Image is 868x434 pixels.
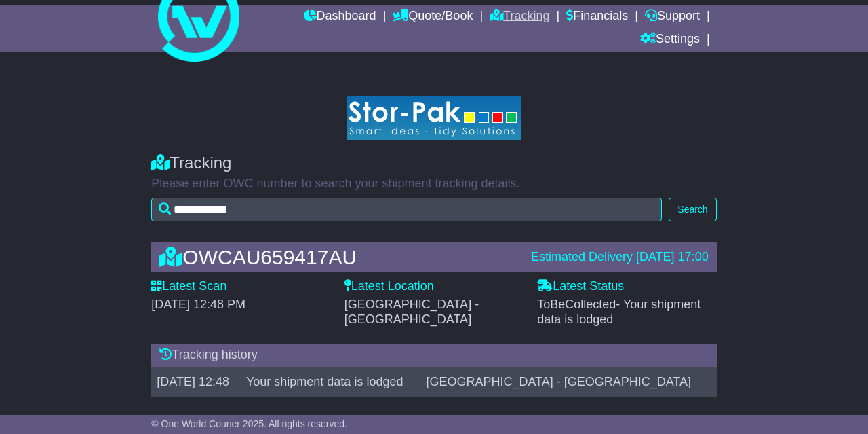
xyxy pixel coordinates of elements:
[669,198,716,221] button: Search
[151,153,716,173] div: Tracking
[151,297,245,311] span: [DATE] 12:48 PM
[645,5,700,29] a: Support
[537,279,624,294] label: Latest Status
[151,177,716,192] p: Please enter OWC number to search your shipment tracking details.
[531,250,709,265] div: Estimated Delivery [DATE] 17:00
[537,297,701,326] span: - Your shipment data is lodged
[640,29,700,52] a: Settings
[153,246,524,268] div: OWCAU659417AU
[151,418,347,429] span: © One World Courier 2025. All rights reserved.
[151,367,241,397] td: [DATE] 12:48
[151,279,226,294] label: Latest Scan
[537,297,701,326] span: ToBeCollected
[490,5,549,29] a: Tracking
[566,5,628,29] a: Financials
[304,5,376,29] a: Dashboard
[344,279,434,294] label: Latest Location
[241,367,420,397] td: Your shipment data is lodged
[151,344,716,367] div: Tracking history
[344,297,479,326] span: [GEOGRAPHIC_DATA] - [GEOGRAPHIC_DATA]
[420,367,716,397] td: [GEOGRAPHIC_DATA] - [GEOGRAPHIC_DATA]
[393,5,473,29] a: Quote/Book
[347,96,521,140] img: GetCustomerLogo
